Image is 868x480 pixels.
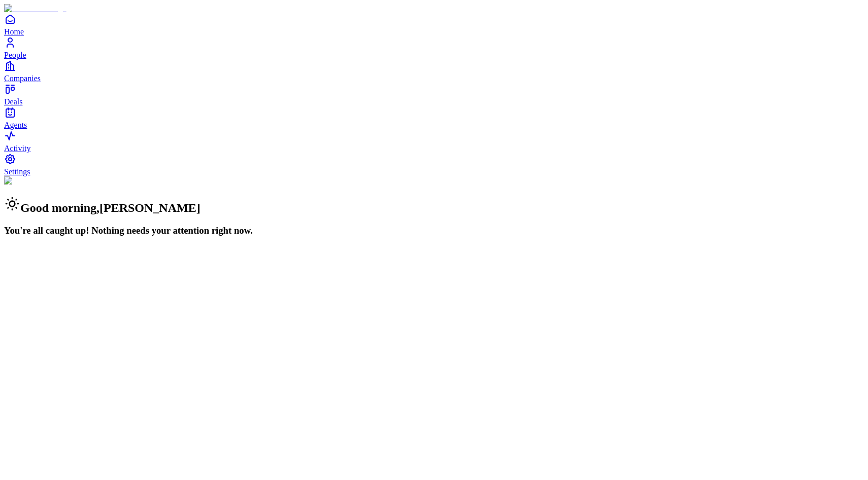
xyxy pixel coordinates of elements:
[4,106,864,129] a: Agents
[4,130,864,153] a: Activity
[4,13,864,36] a: Home
[4,225,864,236] h3: You're all caught up! Nothing needs your attention right now.
[4,51,26,59] span: People
[4,176,52,186] img: Background
[4,74,41,83] span: Companies
[4,121,27,129] span: Agents
[4,60,864,83] a: Companies
[4,4,66,13] img: Item Brain Logo
[4,153,864,176] a: Settings
[4,144,30,153] span: Activity
[4,97,22,106] span: Deals
[4,27,24,36] span: Home
[4,83,864,106] a: Deals
[4,167,30,176] span: Settings
[4,196,864,215] h2: Good morning , [PERSON_NAME]
[4,36,864,59] a: People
